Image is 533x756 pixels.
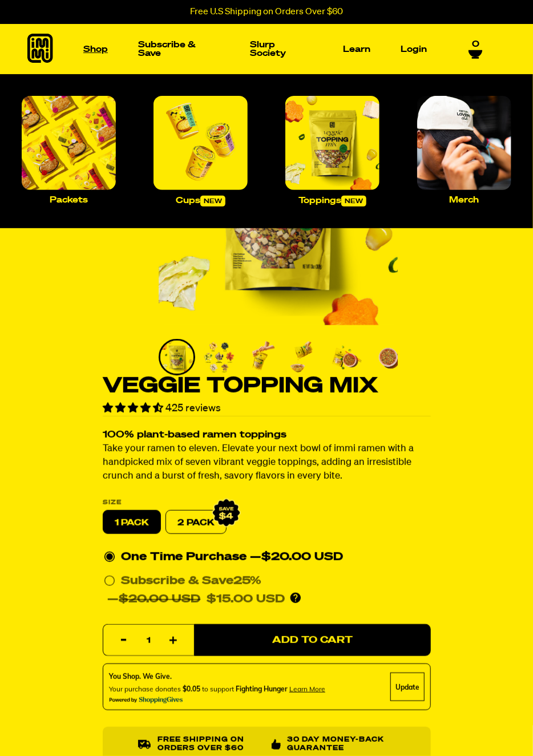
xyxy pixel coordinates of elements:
[158,737,262,753] p: Free shipping on orders over $60
[202,685,234,694] span: to support
[450,196,479,204] p: Merch
[119,594,200,605] del: $20.00 USD
[417,96,511,190] img: Merch_large.jpg
[285,339,322,375] li: Go to slide 4
[109,672,325,682] div: You Shop. We Give.
[50,196,88,204] p: Packets
[233,576,261,587] span: 25%
[396,41,431,58] a: Login
[22,96,116,190] img: Packets_large.jpg
[261,552,343,563] span: $20.00 USD
[160,341,193,374] img: Veggie Topping Mix
[194,625,431,657] button: Add to Cart
[250,548,343,567] div: —
[341,196,366,207] span: new
[103,511,161,535] label: 1 PACK
[159,339,195,375] li: Go to slide 1
[159,339,398,375] div: PDP main carousel thumbnails
[103,443,431,484] p: Take your ramen to eleven. Elevate your next bowl of immi ramen with a handpicked mix of seven vi...
[289,685,325,694] span: Learn more about donating
[183,685,200,694] span: $0.05
[469,36,483,55] a: 0
[110,625,187,657] input: quantity
[79,41,112,58] a: Shop
[6,704,102,750] iframe: Marketing Popup
[281,91,384,211] a: Toppingsnew
[236,685,288,694] span: Fighting Hunger
[298,196,366,207] p: Toppings
[103,431,431,440] h2: 100% plant-based ramen toppings
[472,36,479,46] span: 0
[372,341,405,374] img: Veggie Topping Mix
[338,41,375,58] a: Learn
[329,341,362,374] img: Veggie Topping Mix
[104,548,430,567] div: One Time Purchase
[176,196,225,207] p: Cups
[207,594,285,605] span: $15.00 USD
[109,685,181,694] span: Your purchase donates
[109,697,183,705] img: Powered By ShoppingGives
[149,91,252,211] a: Cupsnew
[201,339,237,375] li: Go to slide 2
[287,341,320,374] img: Veggie Topping Mix
[245,36,317,62] a: Slurp Society
[79,24,431,74] nav: Main navigation
[121,572,261,591] div: Subscribe & Save
[390,673,425,702] div: Update Cause Button
[107,591,285,609] div: —
[134,36,224,62] a: Subscribe & Save
[272,636,353,645] span: Add to Cart
[165,511,227,535] label: 2 PACK
[190,7,343,17] p: Free U.S Shipping on Orders Over $60
[103,500,431,506] label: Size
[413,91,516,209] a: Merch
[243,339,280,375] li: Go to slide 3
[200,196,225,207] span: new
[285,96,379,190] img: Toppings_large.jpg
[165,403,221,414] span: 425 reviews
[287,737,395,753] p: 30 Day Money-Back Guarantee
[17,91,120,209] a: Packets
[154,96,248,190] img: Cups_large.jpg
[103,403,165,414] span: 4.36 stars
[328,339,364,375] li: Go to slide 5
[245,341,278,374] img: Veggie Topping Mix
[203,341,236,374] img: Veggie Topping Mix
[370,339,406,375] li: Go to slide 6
[103,375,431,397] h1: Veggie Topping Mix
